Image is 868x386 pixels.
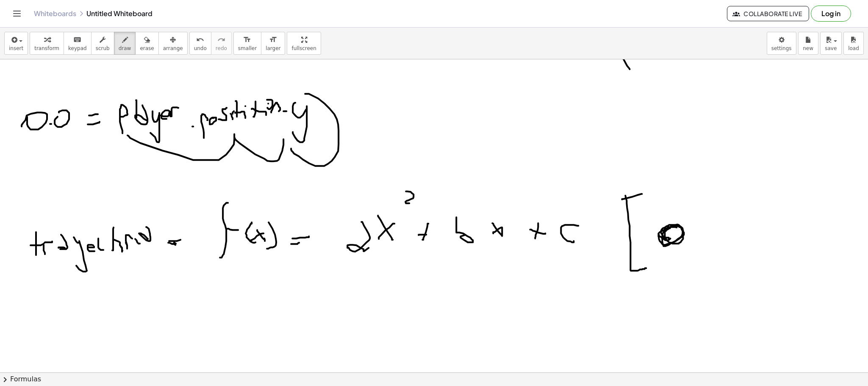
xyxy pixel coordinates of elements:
button: draw [114,32,136,55]
span: Collaborate Live [734,10,802,17]
span: insert [9,45,23,51]
span: settings [771,45,792,51]
button: arrange [158,32,188,55]
span: draw [119,45,131,51]
button: scrub [91,32,114,55]
button: new [798,32,818,55]
span: erase [140,45,154,51]
span: redo [216,45,227,51]
button: settings [767,32,796,55]
button: redoredo [211,32,232,55]
i: format_size [269,35,277,45]
button: undoundo [189,32,211,55]
button: load [843,32,864,55]
i: undo [196,35,204,45]
i: keyboard [73,35,81,45]
button: keyboardkeypad [64,32,92,55]
button: save [820,32,842,55]
span: keypad [68,45,87,51]
button: Collaborate Live [727,6,809,21]
button: format_sizesmaller [233,32,261,55]
button: Toggle navigation [10,7,24,20]
button: fullscreen [287,32,321,55]
span: larger [266,45,280,51]
span: save [825,45,837,51]
span: transform [34,45,59,51]
span: undo [194,45,207,51]
i: format_size [243,35,251,45]
button: format_sizelarger [261,32,285,55]
a: Whiteboards [34,9,76,18]
button: insert [4,32,28,55]
button: erase [135,32,158,55]
button: transform [30,32,64,55]
span: scrub [96,45,110,51]
span: new [803,45,813,51]
span: fullscreen [291,45,316,51]
span: smaller [238,45,257,51]
span: arrange [163,45,183,51]
span: load [848,45,859,51]
button: Log in [811,6,851,22]
i: redo [217,35,225,45]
